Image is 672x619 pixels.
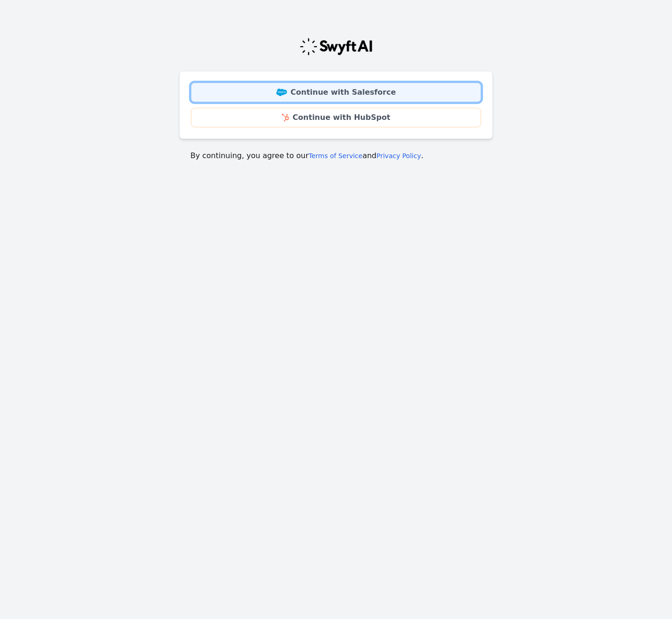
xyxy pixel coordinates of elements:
img: HubSpot [282,114,289,121]
img: Salesforce [276,89,287,96]
img: Swyft Logo [299,37,373,56]
p: By continuing, you agree to our and . [190,150,482,161]
a: Privacy Policy [377,152,421,160]
a: Continue with HubSpot [191,108,481,127]
a: Continue with Salesforce [191,83,481,102]
a: Terms of Service [308,152,362,160]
